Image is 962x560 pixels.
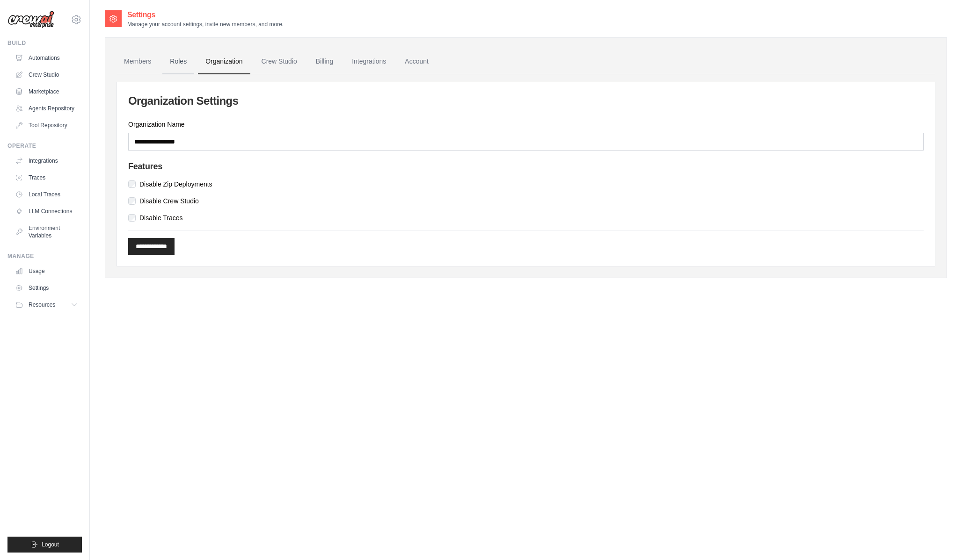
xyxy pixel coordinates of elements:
[139,196,199,206] label: Disable Crew Studio
[7,252,82,260] div: Manage
[7,39,82,47] div: Build
[127,9,284,21] h2: Settings
[11,50,82,65] a: Automations
[11,153,82,168] a: Integrations
[42,541,59,548] span: Logout
[11,221,82,243] a: Environment Variables
[11,67,82,82] a: Crew Studio
[11,118,82,133] a: Tool Repository
[139,179,212,189] label: Disable Zip Deployments
[7,142,82,150] div: Operate
[29,301,55,309] span: Resources
[139,213,183,223] label: Disable Traces
[11,204,82,219] a: LLM Connections
[11,101,82,116] a: Agents Repository
[308,49,341,74] a: Billing
[11,187,82,202] a: Local Traces
[127,21,284,28] p: Manage your account settings, invite new members, and more.
[397,49,436,74] a: Account
[11,170,82,185] a: Traces
[128,120,924,129] label: Organization Name
[198,49,250,74] a: Organization
[254,49,305,74] a: Crew Studio
[7,11,54,29] img: Logo
[162,49,194,74] a: Roles
[7,537,82,553] button: Logout
[117,49,159,74] a: Members
[128,162,924,172] h4: Features
[128,93,924,108] h2: Organization Settings
[11,264,82,279] a: Usage
[11,297,82,312] button: Resources
[344,49,394,74] a: Integrations
[11,280,82,295] a: Settings
[11,84,82,99] a: Marketplace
